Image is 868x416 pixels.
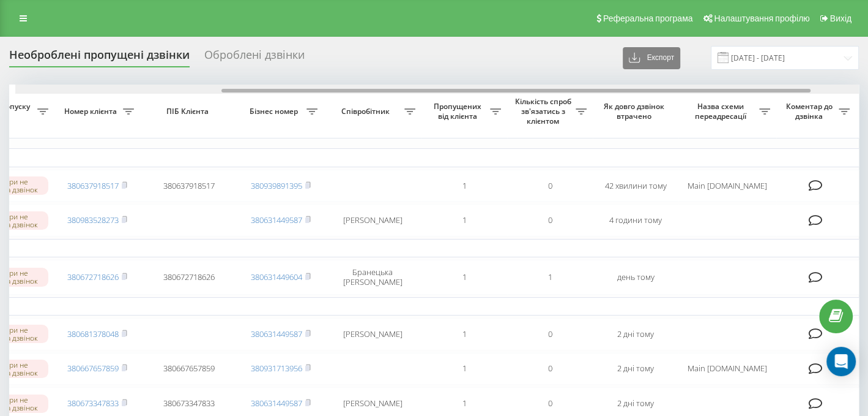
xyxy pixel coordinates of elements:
td: Бранецька [PERSON_NAME] [324,260,421,294]
span: Номер клієнта [61,107,123,116]
a: 380631449604 [251,271,302,282]
button: Експорт [623,47,680,69]
span: Бізнес номер [244,107,306,116]
span: Коментар до дзвінка [782,102,839,121]
a: 380939891395 [251,180,302,191]
td: 0 [507,170,593,202]
a: 380631449587 [251,328,302,339]
td: 2 дні тому [593,318,678,350]
span: Назва схеми переадресації [684,102,759,121]
td: 380637918517 [140,170,238,202]
a: 380681378048 [67,328,119,339]
span: Кількість спроб зв'язатись з клієнтом [513,97,576,126]
a: 380931713956 [251,363,302,374]
div: Необроблені пропущені дзвінки [9,48,190,67]
div: Оброблені дзвінки [204,48,305,67]
td: 1 [421,260,507,294]
td: Main [DOMAIN_NAME] [678,353,776,385]
span: Реферальна програма [603,13,693,23]
span: Як довго дзвінок втрачено [603,102,669,121]
span: Пропущених від клієнта [428,102,490,121]
td: 0 [507,204,593,236]
a: 380637918517 [67,180,119,191]
div: Open Intercom Messenger [826,347,856,376]
a: 380672718626 [67,271,119,282]
td: [PERSON_NAME] [324,318,421,350]
td: 2 дні тому [593,353,678,385]
a: 380631449587 [251,214,302,225]
a: 380667657859 [67,363,119,374]
a: 380673347833 [67,398,119,409]
a: 380983528273 [67,214,119,225]
td: день тому [593,260,678,294]
td: 0 [507,318,593,350]
span: Співробітник [330,107,404,116]
td: 1 [421,353,507,385]
td: 0 [507,353,593,385]
td: 1 [421,318,507,350]
a: 380631449587 [251,398,302,409]
span: Вихід [830,13,851,23]
td: 380672718626 [140,260,238,294]
td: 1 [421,170,507,202]
td: 1 [507,260,593,294]
td: 380667657859 [140,353,238,385]
td: 1 [421,204,507,236]
span: Налаштування профілю [714,13,809,23]
td: 42 хвилини тому [593,170,678,202]
td: [PERSON_NAME] [324,204,421,236]
td: Main [DOMAIN_NAME] [678,170,776,202]
span: ПІБ Клієнта [150,107,228,116]
td: 4 години тому [593,204,678,236]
